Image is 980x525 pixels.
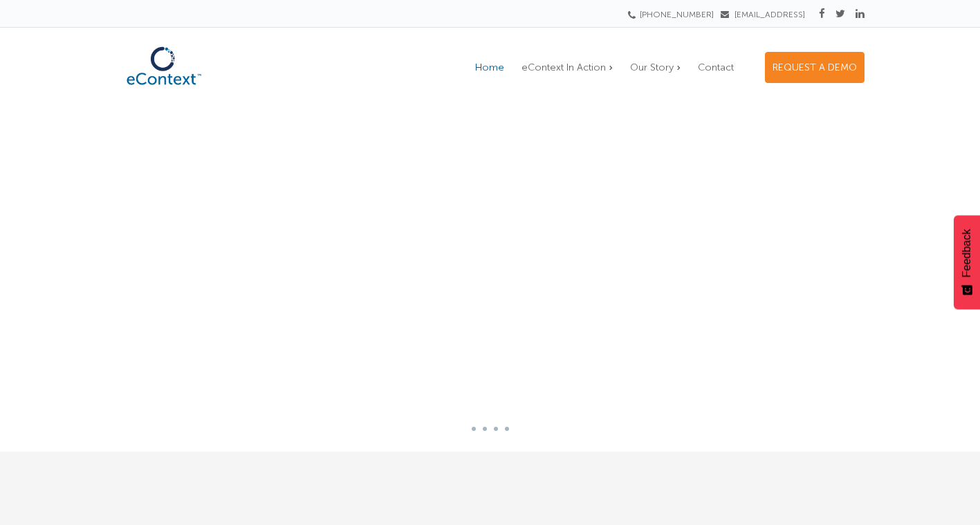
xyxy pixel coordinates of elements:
[961,229,973,277] span: Feedback
[856,8,865,20] a: Linkedin
[521,62,606,73] span: eContext In Action
[115,81,212,96] a: eContext
[632,10,714,19] a: [PHONE_NUMBER]
[819,8,825,20] a: Facebook
[468,53,511,82] a: Home
[765,52,865,83] a: REQUEST A DEMO
[835,8,845,20] a: Twitter
[691,53,741,82] a: Contact
[115,39,212,93] img: eContext
[773,62,857,73] span: REQUEST A DEMO
[954,215,980,309] button: Feedback - Show survey
[630,62,674,73] span: Our Story
[475,62,504,73] span: Home
[721,10,805,19] a: [EMAIL_ADDRESS]
[698,62,734,73] span: Contact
